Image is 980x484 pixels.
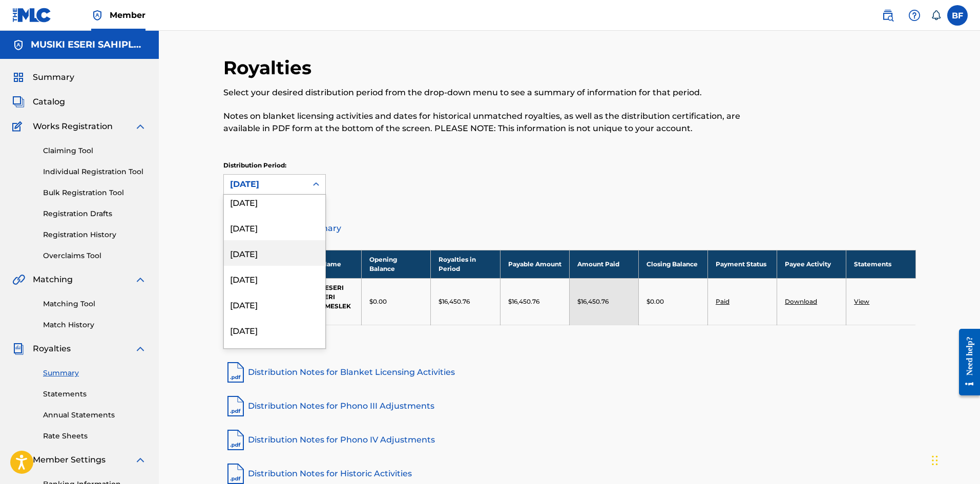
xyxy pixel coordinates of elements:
th: Payable Amount [500,250,569,278]
span: Catalog [33,96,65,108]
td: MUSIKI ESERI SAHIPLERI GRUBU MESLEK BIRLIGI [293,278,362,325]
img: Royalties [12,343,25,355]
a: Distribution Summary [223,216,916,241]
h5: MUSIKI ESERI SAHIPLERI GRUBU MESLEK BIRLIGI [31,39,147,51]
img: search [882,9,894,22]
img: expand [134,273,147,286]
a: Download [785,298,817,305]
span: Member [110,9,145,21]
span: Royalties [33,343,71,355]
img: Summary [12,71,25,83]
img: help [908,9,921,22]
th: Statements [846,250,915,278]
p: $16,450.76 [577,297,609,306]
div: [DATE] [224,291,325,317]
img: Accounts [12,39,25,51]
a: Overclaims Tool [43,250,147,261]
a: Bulk Registration Tool [43,187,147,198]
th: Payee Activity [777,250,846,278]
div: [DATE] [224,189,325,215]
div: User Menu [947,5,968,26]
th: Amount Paid [569,250,638,278]
a: Public Search [878,5,898,26]
div: [DATE] [224,215,325,240]
th: Closing Balance [638,250,707,278]
span: Member Settings [33,454,106,466]
a: Claiming Tool [43,145,147,156]
a: Matching Tool [43,299,147,309]
p: Select your desired distribution period from the drop-down menu to see a summary of information f... [223,87,757,99]
img: Works Registration [12,120,26,133]
a: Rate Sheets [43,431,147,441]
span: Summary [33,71,74,83]
th: Payment Status [707,250,777,278]
p: $0.00 [369,297,387,306]
img: expand [134,120,147,133]
th: Opening Balance [362,250,431,278]
a: View [854,298,869,305]
th: Payee Name [293,250,362,278]
a: Paid [716,298,729,305]
p: $0.00 [647,297,664,306]
img: Matching [12,273,25,286]
div: Notifications [931,10,941,20]
img: pdf [223,428,248,452]
p: $16,450.76 [508,297,539,306]
iframe: Resource Center [951,321,980,404]
h2: Royalties [223,56,317,79]
img: Member Settings [12,454,25,466]
p: Notes on blanket licensing activities and dates for historical unmatched royalties, as well as th... [223,110,757,135]
img: pdf [223,360,248,385]
div: Sürükle [932,445,938,476]
span: Matching [33,273,73,286]
a: Annual Statements [43,410,147,420]
a: SummarySummary [12,71,74,83]
a: Distribution Notes for Phono IV Adjustments [223,428,916,452]
p: $16,450.76 [439,297,470,306]
div: [DATE] [224,266,325,291]
a: Match History [43,320,147,330]
div: [DATE] [224,240,325,266]
div: Help [904,5,925,26]
a: Individual Registration Tool [43,166,147,177]
div: [DATE] [224,343,325,368]
img: MLC Logo [12,8,52,23]
a: Summary [43,368,147,378]
th: Royalties in Period [431,250,500,278]
a: CatalogCatalog [12,96,65,108]
span: Works Registration [33,120,113,133]
iframe: Chat Widget [929,435,980,484]
img: pdf [223,394,248,418]
p: Distribution Period: [223,161,326,170]
a: Distribution Notes for Blanket Licensing Activities [223,360,916,385]
img: Catalog [12,96,25,108]
div: [DATE] [224,317,325,343]
div: [DATE] [230,178,301,191]
a: Distribution Notes for Phono III Adjustments [223,394,916,418]
img: expand [134,343,147,355]
a: Registration History [43,229,147,240]
img: Top Rightsholder [91,9,103,22]
a: Statements [43,389,147,399]
div: Sohbet Aracı [929,435,980,484]
img: expand [134,454,147,466]
a: Registration Drafts [43,208,147,219]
